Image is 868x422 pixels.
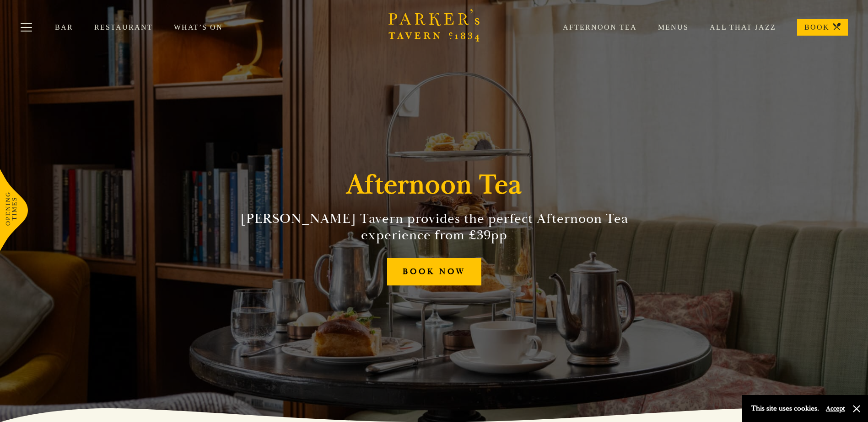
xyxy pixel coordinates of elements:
[346,169,522,201] h1: Afternoon Tea
[826,404,845,413] button: Accept
[226,211,643,243] h2: [PERSON_NAME] Tavern provides the perfect Afternoon Tea experience from £39pp
[751,402,819,415] p: This site uses cookies.
[387,258,481,286] a: BOOK NOW
[852,404,861,413] button: Close and accept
